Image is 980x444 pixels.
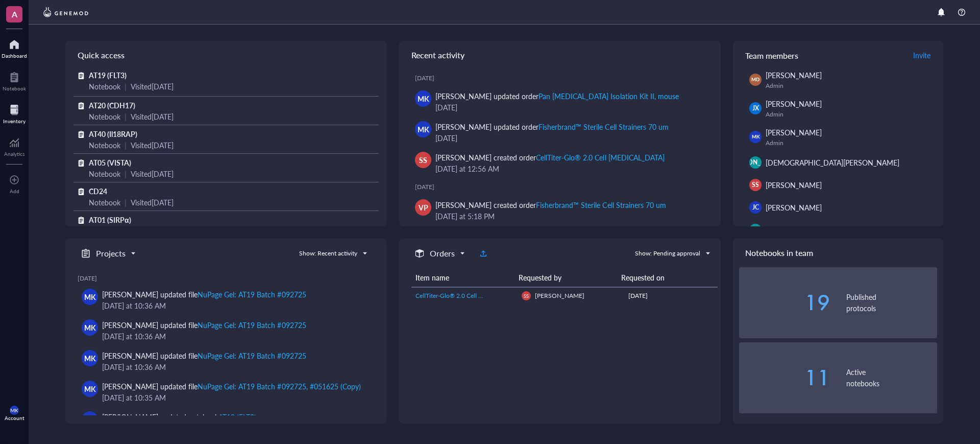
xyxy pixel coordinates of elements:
a: Analytics [4,134,24,157]
div: | [125,197,127,208]
span: MD [751,76,759,83]
div: Dashboard [2,53,27,59]
a: VP[PERSON_NAME] created orderFisherbrand™ Sterile Cell Strainers 70 um[DATE] at 5:18 PM [407,195,713,226]
span: [PERSON_NAME] [766,180,822,190]
span: [DEMOGRAPHIC_DATA][PERSON_NAME] [766,157,899,168]
div: Account [5,415,24,421]
div: Pan [MEDICAL_DATA] Isolation Kit II, mouse [538,91,678,101]
div: Fisherbrand™ Sterile Cell Strainers 70 um [538,122,668,132]
div: [PERSON_NAME] updated order [435,90,679,102]
span: [PERSON_NAME] [766,225,822,235]
th: Item name [411,268,514,287]
div: Show: Recent activity [299,249,357,258]
div: | [125,81,127,92]
div: CellTiter-Glo® 2.0 Cell [MEDICAL_DATA] [536,152,664,162]
div: NuPage Gel: AT19 Batch #092725 [198,350,306,361]
a: SS[PERSON_NAME] created orderCellTiter-Glo® 2.0 Cell [MEDICAL_DATA][DATE] at 12:56 AM [407,148,713,178]
div: Recent activity [399,41,721,69]
a: MK[PERSON_NAME] updated fileNuPage Gel: AT19 Batch #092725, #051625 (Copy)[DATE] at 10:35 AM [78,377,375,407]
div: Notebook [89,197,120,208]
span: SS [524,293,529,298]
div: [PERSON_NAME] updated file [102,289,306,300]
h5: Orders [430,247,455,260]
button: Invite [913,47,931,63]
div: | [125,111,127,122]
div: [PERSON_NAME] updated file [102,319,306,331]
div: NuPage Gel: AT19 Batch #092725, #051625 (Copy) [198,381,360,391]
span: MK [84,383,96,394]
div: [DATE] [78,274,375,283]
a: MK[PERSON_NAME] updated orderFisherbrand™ Sterile Cell Strainers 70 um[DATE] [407,117,713,148]
div: 19 [739,292,830,313]
a: MK[PERSON_NAME] updated orderPan [MEDICAL_DATA] Isolation Kit II, mouse[DATE] [407,86,713,117]
div: Visited [DATE] [131,168,174,179]
a: MK[PERSON_NAME] updated fileNuPage Gel: AT19 Batch #092725[DATE] at 10:36 AM [78,315,375,346]
div: Active notebooks [846,366,937,389]
span: [PERSON_NAME] [766,70,822,80]
div: Notebook [89,111,120,122]
div: [DATE] at 12:56 AM [435,163,704,174]
div: Admin [766,139,933,147]
div: [PERSON_NAME] created order [435,152,665,163]
th: Requested on [617,268,707,287]
div: | [125,168,127,179]
div: Visited [DATE] [131,139,174,151]
div: Team members [733,41,943,69]
span: MK [751,133,759,141]
div: Notebook [89,139,120,151]
span: MK [84,291,96,302]
span: MK [418,93,429,104]
div: [DATE] [415,183,713,191]
div: Analytics [4,151,24,157]
div: [DATE] [628,291,714,300]
span: [PERSON_NAME] [766,127,822,137]
a: MK[PERSON_NAME] updated fileNuPage Gel: AT19 Batch #092725[DATE] at 10:36 AM [78,346,375,377]
a: MK[PERSON_NAME] updated fileNuPage Gel: AT19 Batch #092725[DATE] at 10:36 AM [78,285,375,315]
div: [PERSON_NAME] updated order [435,121,669,132]
span: CD24 [89,186,107,196]
span: MK [10,407,18,413]
div: [DATE] at 10:35 AM [102,392,366,403]
div: [DATE] at 10:36 AM [102,331,366,342]
th: Requested by [514,268,618,287]
div: Notebook [3,85,26,91]
span: AT19 (FLT3) [89,70,127,80]
span: [PERSON_NAME] [731,158,780,167]
span: AT05 (VISTA) [89,157,131,168]
div: Notebook [89,168,120,179]
div: [DATE] [415,74,713,82]
div: Visited [DATE] [131,111,174,122]
div: [DATE] [435,132,704,144]
div: Show: Pending approval [635,249,700,258]
span: Invite [913,50,930,60]
div: Visited [DATE] [131,81,174,92]
div: Inventory [3,118,26,124]
span: [PERSON_NAME] [766,202,822,213]
div: | [125,139,127,151]
h5: Projects [96,247,126,260]
a: Inventory [3,102,26,124]
span: MK [84,322,96,333]
span: AT20 (CDH17) [89,100,135,110]
div: 11 [739,367,830,388]
span: CellTiter-Glo® 2.0 Cell [MEDICAL_DATA] [415,291,527,300]
div: Fisherbrand™ Sterile Cell Strainers 70 um [536,200,666,210]
div: [DATE] at 10:36 AM [102,300,366,311]
img: genemod-logo [41,6,91,18]
span: MK [84,353,96,364]
div: Published protocols [846,291,937,314]
div: Notebook [89,81,120,92]
div: Notebooks in team [733,239,943,267]
div: Visited [DATE] [131,197,174,208]
span: SS [419,154,427,166]
div: Admin [766,110,933,119]
div: [PERSON_NAME] updated file [102,381,361,392]
div: [DATE] [435,102,704,113]
span: AT40 (Il18RAP) [89,129,137,139]
span: [PERSON_NAME] [535,291,584,300]
div: Add [10,188,19,194]
span: JX [752,104,759,113]
span: JW [751,226,759,234]
div: [PERSON_NAME] created order [435,199,666,211]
